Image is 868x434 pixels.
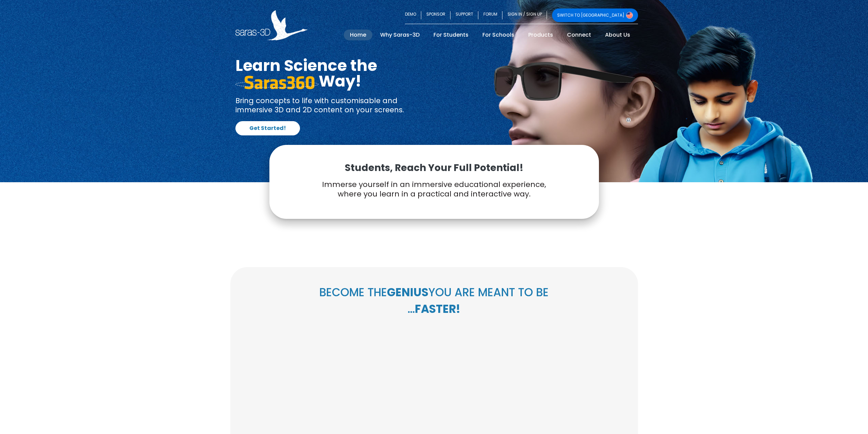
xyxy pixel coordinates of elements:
a: SWITCH TO [GEOGRAPHIC_DATA] [552,8,638,22]
img: saras 360 [235,76,319,89]
a: DEMO [405,8,421,22]
a: Home [344,30,372,40]
b: GENIUS [387,284,428,300]
a: Products [522,30,559,40]
p: Immerse yourself in an immersive educational experience, where you learn in a practical and inter... [286,180,582,199]
a: SIGN IN / SIGN UP [502,8,547,22]
b: FASTER! [415,301,460,317]
a: FORUM [478,8,502,22]
img: Saras 3D [235,10,308,40]
p: Bring concepts to life with customisable and immersive 3D and 2D content on your screens. [235,96,429,115]
img: Switch to USA [626,12,633,19]
a: SUPPORT [450,8,478,22]
a: For Students [427,30,475,40]
a: Connect [561,30,597,40]
a: Get Started! [235,121,300,135]
a: Why Saras-3D [374,30,426,40]
p: BECOME THE YOU ARE MEANT TO BE … [315,284,553,318]
a: SPONSOR [421,8,450,22]
p: Students, Reach Your Full Potential! [286,162,582,174]
h1: Learn Science the Way! [235,58,429,89]
a: For Schools [476,30,520,40]
a: About Us [599,30,636,40]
